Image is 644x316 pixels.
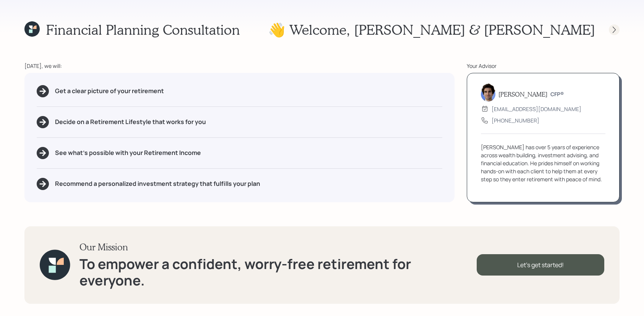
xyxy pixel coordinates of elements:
[481,83,495,102] img: harrison-schaefer-headshot-2.png
[492,105,581,113] div: [EMAIL_ADDRESS][DOMAIN_NAME]
[55,118,206,126] h5: Decide on a Retirement Lifestyle that works for you
[24,62,455,70] div: [DATE], we will:
[55,87,164,95] h5: Get a clear picture of your retirement
[550,91,564,98] h6: CFP®
[46,21,240,38] h1: Financial Planning Consultation
[467,62,620,70] div: Your Advisor
[79,242,477,253] h3: Our Mission
[55,180,260,187] h5: Recommend a personalized investment strategy that fulfills your plan
[498,90,547,98] h5: [PERSON_NAME]
[492,116,539,124] div: [PHONE_NUMBER]
[481,143,605,183] div: [PERSON_NAME] has over 5 years of experience across wealth building, investment advising, and fin...
[268,21,595,38] h1: 👋 Welcome , [PERSON_NAME] & [PERSON_NAME]
[79,256,477,289] h1: To empower a confident, worry-free retirement for everyone.
[55,149,201,156] h5: See what's possible with your Retirement Income
[477,254,604,276] div: Let's get started!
